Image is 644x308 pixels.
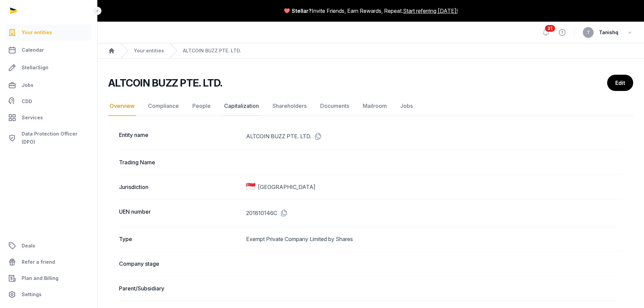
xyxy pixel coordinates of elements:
span: StellarSign [22,64,48,72]
a: Compliance [147,96,180,116]
a: CDD [5,95,92,108]
span: Settings [22,290,42,299]
span: T [587,30,590,34]
dt: Entity name [119,131,241,142]
dd: 201810146C [246,208,622,218]
dt: Company stage [119,260,241,268]
dd: ALTCOIN BUZZ PTE. LTD. [246,131,622,142]
span: 21 [545,25,555,32]
a: Jobs [399,96,414,116]
span: Jobs [22,81,33,89]
a: Data Protection Officer (DPO) [5,127,92,149]
a: Edit [607,75,633,91]
span: Tanishq [599,28,618,37]
a: Settings [5,286,92,303]
span: Stellar? [292,7,312,15]
dt: UEN number [119,208,241,218]
a: Overview [108,96,136,116]
span: Refer a friend [22,258,55,266]
h2: ALTCOIN BUZZ PTE. LTD. [108,77,222,89]
span: Services [22,114,43,122]
a: Start referring [DATE]! [403,7,458,15]
a: Your entities [5,24,92,41]
a: Capitalization [223,96,260,116]
a: Your entities [134,47,164,54]
a: Jobs [5,77,92,93]
nav: Tabs [108,96,633,116]
a: Deals [5,238,92,254]
span: Deals [22,242,35,250]
a: Shareholders [271,96,308,116]
a: Plan and Billing [5,270,92,286]
span: Data Protection Officer (DPO) [22,130,89,146]
span: Plan and Billing [22,274,58,282]
span: [GEOGRAPHIC_DATA] [258,183,315,191]
span: CDD [22,97,32,105]
a: Refer a friend [5,254,92,270]
dd: Exempt Private Company Limited by Shares [246,235,622,243]
dt: Parent/Subsidiary [119,284,241,292]
a: Documents [319,96,351,116]
a: Mailroom [361,96,388,116]
dt: Jurisdiction [119,183,241,191]
a: StellarSign [5,60,92,76]
a: ALTCOIN BUZZ PTE. LTD. [183,47,241,54]
a: People [191,96,212,116]
span: Your entities [22,28,52,37]
dt: Trading Name [119,158,241,166]
button: T [583,27,594,38]
a: Services [5,110,92,126]
nav: Breadcrumb [97,43,644,58]
dt: Type [119,235,241,243]
a: Calendar [5,42,92,58]
span: Calendar [22,46,44,54]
